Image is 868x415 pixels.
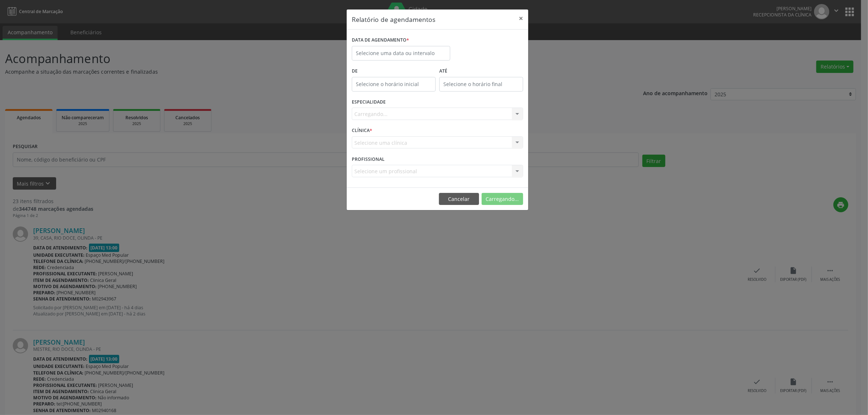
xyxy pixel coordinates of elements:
input: Selecione uma data ou intervalo [352,46,450,61]
button: Carregando... [482,193,523,205]
label: PROFISSIONAL [352,154,385,165]
label: ATÉ [439,66,523,77]
label: CLÍNICA [352,125,372,136]
button: Close [514,9,528,27]
label: De [352,66,436,77]
h5: Relatório de agendamentos [352,15,435,24]
input: Selecione o horário inicial [352,77,436,92]
label: DATA DE AGENDAMENTO [352,35,409,46]
input: Selecione o horário final [439,77,523,92]
label: ESPECIALIDADE [352,97,386,108]
button: Cancelar [439,193,479,205]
